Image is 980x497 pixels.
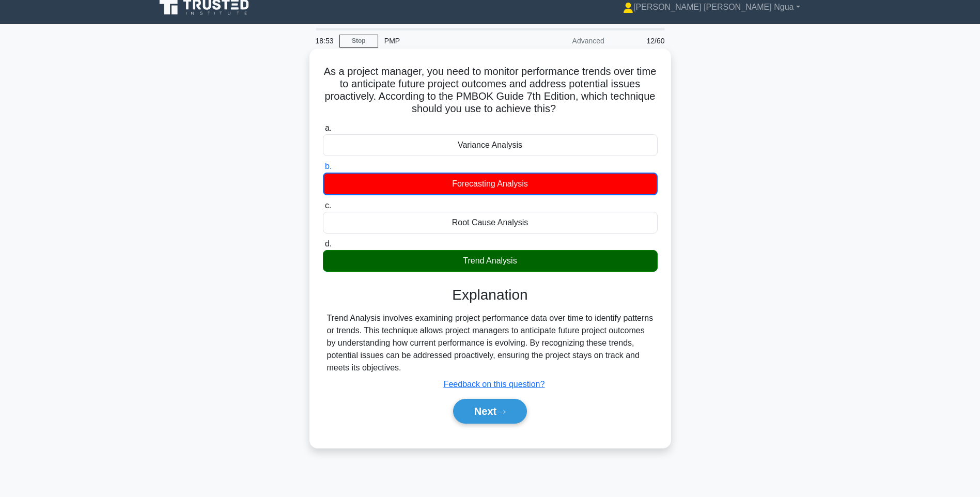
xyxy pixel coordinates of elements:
[325,162,332,170] span: b.
[323,250,658,272] div: Trend Analysis
[444,380,545,389] a: Feedback on this question?
[453,399,527,424] button: Next
[325,201,331,210] span: c.
[309,30,339,51] div: 18:53
[520,30,611,51] div: Advanced
[339,35,378,48] a: Stop
[322,65,659,116] h5: As a project manager, you need to monitor performance trends over time to anticipate future proje...
[325,123,332,132] span: a.
[323,212,658,234] div: Root Cause Analysis
[329,286,651,304] h3: Explanation
[327,312,654,374] div: Trend Analysis involves examining project performance data over time to identify patterns or tren...
[323,134,658,156] div: Variance Analysis
[378,30,520,51] div: PMP
[325,239,332,248] span: d.
[611,30,671,51] div: 12/60
[323,173,658,195] div: Forecasting Analysis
